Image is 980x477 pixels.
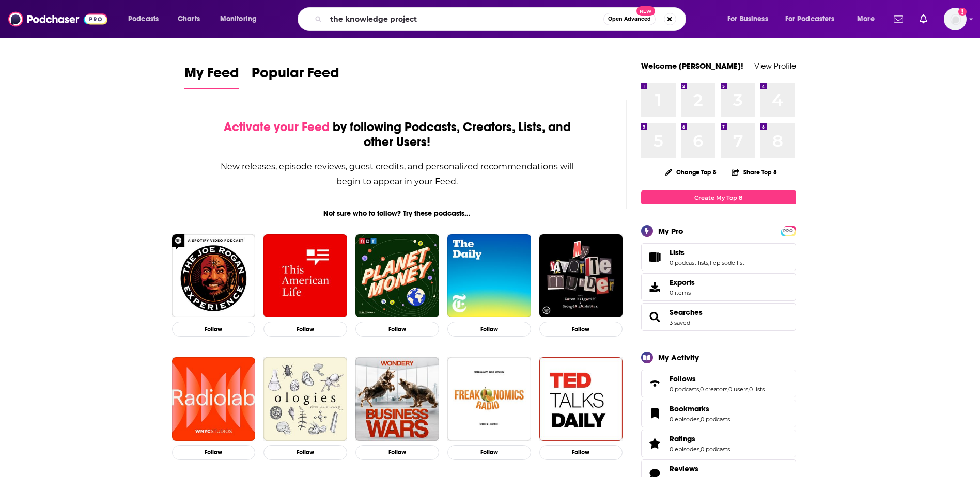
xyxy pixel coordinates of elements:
button: Show profile menu [944,8,967,30]
a: Follows [645,376,665,391]
button: Follow [172,445,256,460]
div: Search podcasts, credits, & more... [307,7,696,31]
a: Welcome [PERSON_NAME]! [641,61,743,71]
a: 0 lists [749,386,765,393]
a: Follows [670,374,765,384]
svg: Add a profile image [958,8,967,16]
span: , [699,416,701,423]
a: 1 episode list [709,259,744,266]
button: Follow [263,445,347,460]
span: For Podcasters [785,12,835,26]
span: Reviews [670,464,698,473]
img: The Joe Rogan Experience [172,234,256,318]
img: Planet Money [355,234,439,318]
a: Bookmarks [670,404,730,414]
span: Podcasts [128,12,159,26]
a: Lists [670,248,744,257]
a: 0 episodes [670,446,699,453]
span: , [699,386,700,393]
a: Popular Feed [252,64,339,89]
span: Activate your Feed [224,119,330,135]
span: Lists [641,243,796,271]
a: Radiolab [172,357,256,441]
span: New [636,6,655,16]
span: Lists [670,248,685,257]
img: User Profile [944,8,967,30]
span: Follows [670,374,696,384]
span: Exports [670,278,695,287]
a: Show notifications dropdown [915,10,931,28]
button: open menu [213,11,270,27]
span: Exports [645,280,665,294]
img: The Daily [447,234,531,318]
a: Create My Top 8 [641,190,796,204]
a: Searches [670,308,703,317]
a: 0 podcasts [670,386,699,393]
a: Show notifications dropdown [890,10,907,28]
a: Lists [645,250,665,264]
span: Ratings [670,434,695,443]
a: 0 episodes [670,416,699,423]
button: open menu [850,11,888,27]
a: Charts [171,11,206,27]
div: by following Podcasts, Creators, Lists, and other Users! [220,120,575,150]
span: , [699,446,701,453]
div: My Activity [658,353,699,362]
img: Podchaser - Follow, Share and Rate Podcasts [8,9,107,29]
span: Open Advanced [608,17,651,22]
a: 0 podcasts [701,446,730,453]
input: Search podcasts, credits, & more... [326,11,603,27]
img: Ologies with Alie Ward [263,357,347,441]
button: Open AdvancedNew [603,13,656,25]
a: Bookmarks [645,406,665,421]
button: Change Top 8 [659,166,723,179]
span: , [748,386,749,393]
a: Exports [641,273,796,301]
div: New releases, episode reviews, guest credits, and personalized recommendations will begin to appe... [220,159,575,189]
img: Freakonomics Radio [447,357,531,441]
a: 0 podcast lists [670,259,708,266]
a: 3 saved [670,319,690,326]
span: Follows [641,370,796,397]
button: Follow [172,322,256,337]
button: Follow [447,322,531,337]
a: 0 podcasts [701,416,730,423]
button: Share Top 8 [731,162,777,182]
span: , [708,259,709,266]
span: Logged in as WE_Broadcast [944,8,967,30]
div: Not sure who to follow? Try these podcasts... [168,209,627,218]
button: open menu [121,11,172,27]
a: Ratings [670,434,730,443]
a: Ratings [645,436,665,451]
span: More [857,12,875,26]
button: Follow [355,445,439,460]
span: My Feed [184,64,239,88]
span: Searches [641,303,796,331]
span: Charts [178,12,200,26]
button: open menu [779,11,850,27]
span: Bookmarks [641,400,796,427]
button: Follow [355,322,439,337]
a: TED Talks Daily [539,357,623,441]
button: Follow [539,322,623,337]
span: Ratings [641,430,796,457]
a: 0 creators [700,386,727,393]
span: , [727,386,728,393]
button: Follow [539,445,623,460]
span: 0 items [670,289,695,296]
img: Business Wars [355,357,439,441]
a: Reviews [670,464,730,473]
span: PRO [782,227,795,235]
button: Follow [447,445,531,460]
img: My Favorite Murder with Karen Kilgariff and Georgia Hardstark [539,234,623,318]
img: This American Life [263,234,347,318]
span: Bookmarks [670,404,709,414]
